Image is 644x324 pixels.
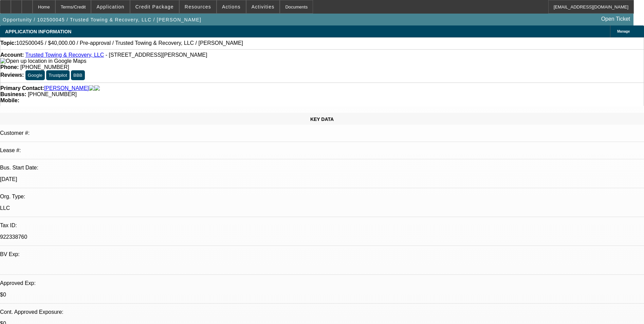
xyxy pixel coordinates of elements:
span: 102500045 / $40,000.00 / Pre-approval / Trusted Towing & Recovery, LLC / [PERSON_NAME] [16,40,243,46]
strong: Phone: [0,64,19,70]
button: Application [91,0,129,13]
span: Resources [185,4,211,10]
button: Credit Package [130,0,179,13]
span: [PHONE_NUMBER] [28,91,77,97]
span: - [STREET_ADDRESS][PERSON_NAME] [106,52,207,58]
span: Manage [617,30,630,33]
a: Trusted Towing & Recovery, LLC [25,52,104,58]
span: Opportunity / 102500045 / Trusted Towing & Recovery, LLC / [PERSON_NAME] [3,17,201,22]
a: Open Ticket [599,13,633,25]
span: KEY DATA [310,116,334,122]
span: Credit Package [135,4,174,10]
strong: Primary Contact: [0,85,44,91]
img: facebook-icon.png [89,85,94,91]
strong: Mobile: [0,97,19,103]
a: [PERSON_NAME] [44,85,89,91]
img: linkedin-icon.png [94,85,100,91]
button: BBB [71,70,85,80]
img: Open up location in Google Maps [0,58,86,64]
button: Activities [246,0,280,13]
span: Activities [252,4,275,10]
strong: Business: [0,91,26,97]
button: Actions [217,0,246,13]
span: [PHONE_NUMBER] [20,64,69,70]
button: Resources [180,0,216,13]
a: View Google Maps [0,58,86,64]
span: Application [96,4,124,10]
span: Actions [222,4,241,10]
strong: Topic: [0,40,16,46]
button: Trustpilot [46,70,69,80]
button: Google [25,70,45,80]
strong: Reviews: [0,72,24,78]
strong: Account: [0,52,24,58]
span: APPLICATION INFORMATION [5,29,71,34]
